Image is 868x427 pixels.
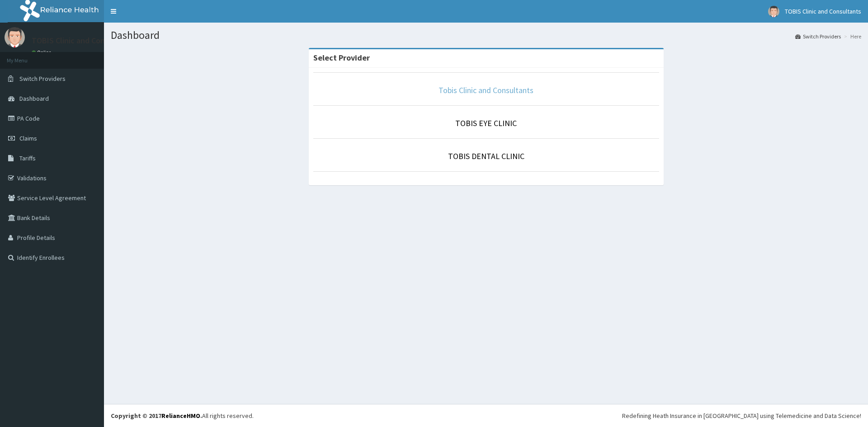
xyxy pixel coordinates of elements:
strong: Select Provider [313,52,370,63]
h1: Dashboard [111,29,861,41]
p: TOBIS Clinic and Consultants [32,37,134,45]
span: TOBIS Clinic and Consultants [785,7,861,15]
span: Tariffs [19,154,36,162]
span: Switch Providers [19,75,66,83]
a: TOBIS EYE CLINIC [455,118,517,128]
span: Claims [19,134,37,142]
strong: Copyright © 2017 . [111,412,202,420]
footer: All rights reserved. [104,404,868,427]
img: User Image [768,6,779,17]
a: Tobis Clinic and Consultants [439,85,533,95]
div: Redefining Heath Insurance in [GEOGRAPHIC_DATA] using Telemedicine and Data Science! [622,411,861,420]
a: Online [32,49,53,56]
a: Switch Providers [795,33,841,40]
a: TOBIS DENTAL CLINIC [448,151,524,161]
a: RelianceHMO [161,412,200,420]
img: User Image [5,27,25,47]
span: Dashboard [19,94,49,103]
li: Here [842,33,861,40]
